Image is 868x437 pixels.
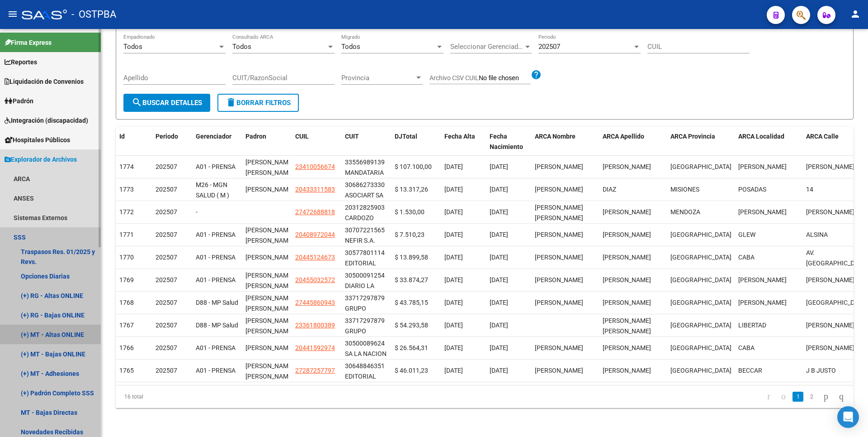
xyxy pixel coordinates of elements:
[535,186,583,193] span: FEDERICO
[116,385,262,408] div: 16 total
[196,344,236,351] span: A01 - PRENSA
[196,254,236,261] span: A01 - PRENSA
[295,367,335,374] span: 27287257797
[226,97,236,108] mat-icon: delete
[295,344,335,351] span: 20441592974
[192,127,242,157] datatable-header-cell: Gerenciador
[71,5,116,24] span: - OSTPBA
[123,94,210,112] button: Buscar Detalles
[535,344,583,351] span: MARCO
[395,365,437,376] div: $ 46.011,23
[791,389,805,404] li: page 1
[535,367,583,374] span: MARIA BELEN
[345,338,385,349] div: 30500089624
[5,38,52,48] span: Firma Express
[232,43,251,51] span: Todos
[245,272,294,289] span: [PERSON_NAME] [PERSON_NAME]
[738,133,784,140] span: ARCA Localidad
[156,322,177,329] span: 202507
[245,186,294,193] span: [PERSON_NAME]
[156,231,177,238] span: 202507
[226,99,291,107] span: Borrar Filtros
[156,254,177,261] span: 202507
[152,127,192,157] datatable-header-cell: Periodo
[123,43,142,51] span: Todos
[603,276,651,283] span: CESPEDES
[531,69,542,80] mat-icon: help
[490,208,508,216] span: [DATE]
[738,299,787,306] span: FLORENCIO VARELA
[156,186,177,193] span: 202507
[603,186,616,193] span: DIAZ
[670,231,731,238] span: BUENOS AIRES
[738,254,755,261] span: CABA
[738,322,766,329] span: LIBERTAD
[395,298,437,308] div: $ 43.785,15
[603,133,644,140] span: ARCA Apellido
[444,133,475,140] span: Fecha Alta
[395,184,437,195] div: $ 13.317,26
[444,208,463,216] span: [DATE]
[345,248,385,258] div: 30577801114
[345,316,385,326] div: 33717297879
[156,276,177,283] span: 202507
[444,254,463,261] span: [DATE]
[156,133,178,140] span: Periodo
[395,252,437,263] div: $ 13.899,58
[395,343,437,353] div: $ 26.564,31
[738,186,766,193] span: POSADAS
[806,163,854,170] span: MANUEL ARIAS
[345,225,385,235] div: 30707221565
[806,299,867,306] span: RIOBAMBA
[535,163,583,170] span: ROSARIO MARIEL
[837,406,859,428] div: Open Intercom Messenger
[341,127,391,157] datatable-header-cell: CUIT
[295,186,335,193] span: 20433311583
[835,392,848,402] a: go to last page
[670,322,731,329] span: BUENOS AIRES
[119,276,134,283] span: 1769
[535,254,583,261] span: SEBASTIAN
[603,299,651,306] span: VALLEJOS
[391,127,441,157] datatable-header-cell: DJTotal
[395,320,437,331] div: $ 54.293,58
[245,226,294,244] span: [PERSON_NAME] [PERSON_NAME]
[670,344,731,351] span: CIUDAD AUTONOMA BUENOS AIRES
[444,231,463,238] span: [DATE]
[345,270,385,281] div: 30500091254
[806,367,836,374] span: J B JUSTO
[670,299,731,306] span: BUENOS AIRES
[395,230,437,240] div: $ 7.510,23
[156,299,177,306] span: 202507
[793,392,803,402] a: 1
[345,270,387,289] div: DIARIO LA UNION S A
[345,293,387,312] div: GRUPO MPSALUD S.A.
[119,186,134,193] span: 1773
[603,208,651,216] span: CUELLO VALLADARES
[119,208,134,216] span: 1772
[531,127,599,157] datatable-header-cell: ARCA Nombre
[806,392,817,402] a: 2
[119,344,134,351] span: 1766
[670,254,731,261] span: CIUDAD AUTONOMA BUENOS AIRES
[345,157,385,168] div: 33556989139
[345,202,387,221] div: CARDOZO [PERSON_NAME] [PERSON_NAME]
[345,157,387,176] div: MANDATARIA Y DE SERVICIOS TAREA S A C
[242,127,292,157] datatable-header-cell: Padron
[119,322,134,329] span: 1767
[132,97,142,108] mat-icon: search
[603,163,651,170] span: CARBALLO
[444,322,463,329] span: [DATE]
[395,275,437,285] div: $ 33.874,27
[295,231,335,238] span: 20408972044
[538,43,560,51] span: 202507
[295,163,335,170] span: 23410056674
[444,344,463,351] span: [DATE]
[820,392,832,402] a: go to next page
[196,322,238,329] span: D88 - MP Salud
[535,231,583,238] span: JUAN MARCOS
[850,9,861,19] mat-icon: person
[535,276,583,283] span: RAMIRO VALENTIN
[738,163,787,170] span: GONZALEZ CATAN
[603,254,651,261] span: SASSON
